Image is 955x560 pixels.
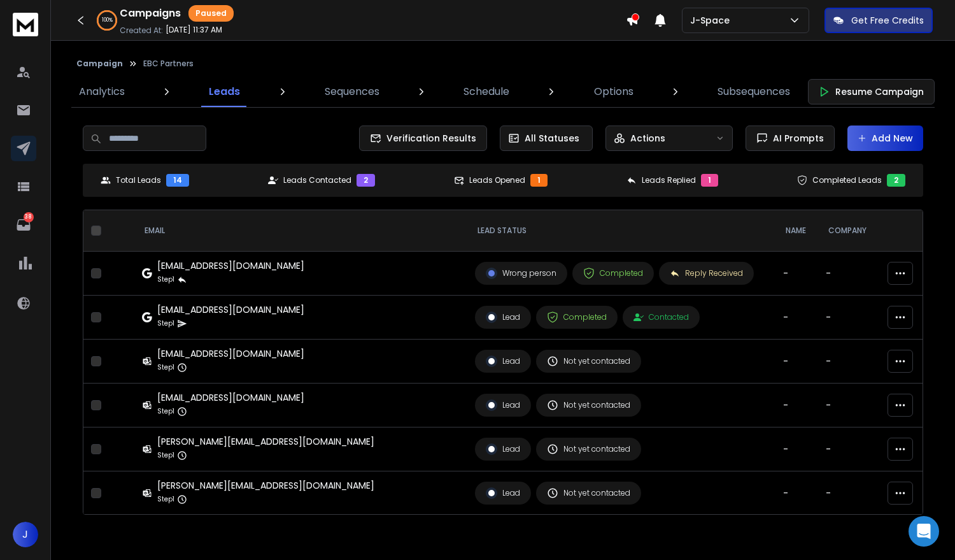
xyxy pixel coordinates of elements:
[486,355,520,367] div: Lead
[670,268,743,278] div: Reply Received
[818,252,879,296] td: -
[102,17,113,24] p: 100 %
[547,487,630,499] div: Not yet contacted
[467,210,775,252] th: LEAD STATUS
[824,8,933,33] button: Get Free Credits
[79,84,125,99] p: Analytics
[188,5,234,22] div: Paused
[486,312,520,323] div: Lead
[157,435,374,448] div: [PERSON_NAME][EMAIL_ADDRESS][DOMAIN_NAME]
[808,79,935,104] button: Resume Campaign
[818,427,879,471] td: -
[583,268,643,279] div: Completed
[818,296,879,340] td: -
[486,443,520,455] div: Lead
[209,84,240,99] p: Leads
[157,449,174,462] p: Step 1
[887,174,905,187] div: 2
[157,259,304,272] div: [EMAIL_ADDRESS][DOMAIN_NAME]
[775,427,818,471] td: -
[851,14,924,27] p: Get Free Credits
[283,175,351,185] p: Leads Contacted
[456,76,517,107] a: Schedule
[24,212,34,222] p: 38
[530,174,548,187] div: 1
[630,132,665,145] p: Actions
[134,210,467,252] th: EMAIL
[909,516,939,547] div: Open Intercom Messenger
[701,174,718,187] div: 1
[775,252,818,296] td: -
[76,59,123,69] button: Campaign
[775,340,818,384] td: -
[157,303,304,316] div: [EMAIL_ADDRESS][DOMAIN_NAME]
[547,312,607,323] div: Completed
[157,479,374,492] div: [PERSON_NAME][EMAIL_ADDRESS][DOMAIN_NAME]
[818,384,879,427] td: -
[486,268,556,279] div: Wrong person
[818,210,879,252] th: company
[317,76,387,107] a: Sequences
[547,443,630,455] div: Not yet contacted
[775,384,818,427] td: -
[13,522,38,547] button: J
[359,126,487,151] button: Verification Results
[586,76,641,107] a: Options
[325,84,379,99] p: Sequences
[381,132,476,145] span: Verification Results
[746,126,835,151] button: AI Prompts
[486,399,520,411] div: Lead
[157,391,304,404] div: [EMAIL_ADDRESS][DOMAIN_NAME]
[847,126,923,151] button: Add New
[11,212,36,238] a: 38
[157,405,174,418] p: Step 1
[157,317,174,330] p: Step 1
[547,355,630,367] div: Not yet contacted
[71,76,132,107] a: Analytics
[166,25,222,35] p: [DATE] 11:37 AM
[166,174,189,187] div: 14
[13,13,38,36] img: logo
[710,76,798,107] a: Subsequences
[143,59,194,69] p: EBC Partners
[818,340,879,384] td: -
[357,174,375,187] div: 2
[594,84,633,99] p: Options
[718,84,790,99] p: Subsequences
[633,312,689,322] div: Contacted
[157,273,174,286] p: Step 1
[116,175,161,185] p: Total Leads
[486,487,520,499] div: Lead
[120,25,163,36] p: Created At:
[201,76,248,107] a: Leads
[775,471,818,515] td: -
[157,347,304,360] div: [EMAIL_ADDRESS][DOMAIN_NAME]
[469,175,525,185] p: Leads Opened
[157,493,174,506] p: Step 1
[120,6,181,21] h1: Campaigns
[812,175,882,185] p: Completed Leads
[775,296,818,340] td: -
[547,399,630,411] div: Not yet contacted
[463,84,509,99] p: Schedule
[525,132,579,145] p: All Statuses
[818,471,879,515] td: -
[690,14,735,27] p: J-Space
[775,210,818,252] th: NAME
[642,175,696,185] p: Leads Replied
[768,132,824,145] span: AI Prompts
[157,361,174,374] p: Step 1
